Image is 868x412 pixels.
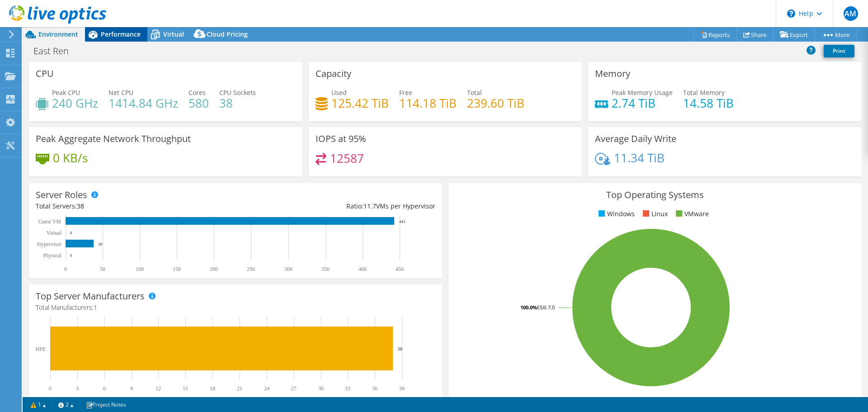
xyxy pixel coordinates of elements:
[98,242,103,246] text: 38
[396,266,404,272] text: 450
[36,303,435,313] h4: Total Manufacturers:
[612,98,673,108] h4: 2.74 TiB
[103,385,106,392] text: 6
[331,98,389,108] h4: 125.42 TiB
[520,304,537,311] tspan: 100.0%
[321,266,330,272] text: 350
[316,134,366,144] h3: IOPS at 95%
[36,291,145,301] h3: Top Server Manufacturers
[787,9,795,18] svg: \n
[38,218,61,225] text: Guest VM
[693,28,737,42] a: Reports
[108,88,133,97] span: Net CPU
[331,88,347,97] span: Used
[219,88,256,97] span: CPU Sockets
[189,88,206,97] span: Cores
[399,98,457,108] h4: 114.18 TiB
[363,202,376,210] span: 11.7
[210,266,218,272] text: 200
[247,266,255,272] text: 250
[156,385,161,392] text: 12
[330,153,364,163] h4: 12587
[64,266,67,272] text: 0
[397,346,403,351] text: 38
[80,399,132,410] a: Project Notes
[36,134,191,144] h3: Peak Aggregate Network Throughput
[24,399,52,410] a: 1
[641,209,668,219] li: Linux
[674,209,709,219] li: VMware
[183,385,188,392] text: 15
[455,190,855,200] h3: Top Operating Systems
[76,385,79,392] text: 3
[683,98,734,108] h4: 14.58 TiB
[100,266,105,272] text: 50
[844,6,858,21] span: AM
[291,385,297,392] text: 27
[318,385,324,392] text: 30
[173,266,181,272] text: 150
[210,385,215,392] text: 18
[595,134,676,144] h3: Average Daily Write
[52,399,80,410] a: 2
[773,28,815,42] a: Export
[163,30,184,38] span: Virtual
[399,385,405,392] text: 39
[36,190,87,200] h3: Server Roles
[53,153,88,163] h4: 0 KB/s
[29,46,83,56] h1: East Ren
[537,304,555,311] tspan: ESXi 7.0
[399,88,412,97] span: Free
[467,98,524,108] h4: 239.60 TiB
[70,253,72,258] text: 0
[264,385,269,392] text: 24
[316,69,351,79] h3: Capacity
[189,98,209,108] h4: 580
[399,219,406,224] text: 443
[52,98,98,108] h4: 240 GHz
[207,30,248,38] span: Cloud Pricing
[236,201,435,211] div: Ratio: VMs per Hypervisor
[359,266,367,272] text: 400
[37,241,61,247] text: Hypervisor
[47,230,62,236] text: Virtual
[38,30,78,38] span: Environment
[237,385,242,392] text: 21
[345,385,350,392] text: 33
[284,266,292,272] text: 300
[52,88,80,97] span: Peak CPU
[130,385,133,392] text: 9
[372,385,377,392] text: 36
[467,88,482,97] span: Total
[36,201,236,211] div: Total Servers:
[108,98,178,108] h4: 1414.84 GHz
[824,45,854,57] a: Print
[94,303,97,312] span: 1
[736,28,774,42] a: Share
[683,88,725,97] span: Total Memory
[36,69,54,79] h3: CPU
[614,153,665,163] h4: 11.34 TiB
[101,30,141,38] span: Performance
[70,231,72,235] text: 0
[596,209,635,219] li: Windows
[595,69,630,79] h3: Memory
[77,202,84,210] span: 38
[815,28,857,42] a: More
[49,385,52,392] text: 0
[43,252,61,259] text: Physical
[136,266,144,272] text: 100
[612,88,673,97] span: Peak Memory Usage
[35,346,46,352] text: HPE
[219,98,256,108] h4: 38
